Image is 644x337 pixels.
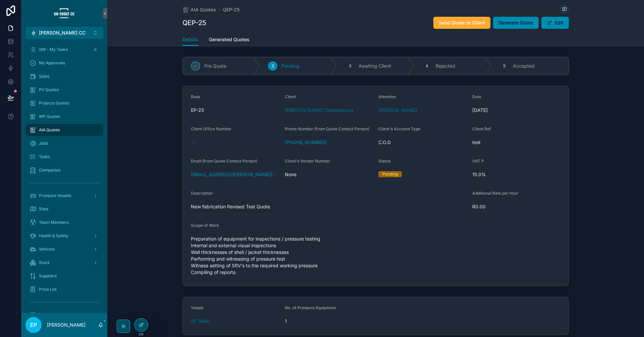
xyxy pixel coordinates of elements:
[191,158,257,163] span: Email (from Quote Contact Person)
[39,114,60,119] span: WP Quotes
[472,139,561,146] span: test
[285,107,354,114] a: [PERSON_NAME] Compressors
[25,111,103,123] a: WP Quotes
[378,126,420,131] span: Client's Account Type
[25,44,103,56] a: GM - My Tasks0
[54,8,75,19] img: App logo
[39,87,59,92] span: PV Quotes
[182,36,198,43] span: Details
[382,171,398,177] div: Pending
[25,137,103,149] a: Jobs
[204,63,226,69] span: Pre Quote
[25,243,103,255] a: Vehicles
[25,124,103,136] a: AIA Quotes
[191,223,219,228] span: Scope of Work
[472,171,561,178] span: 15.0%
[191,235,373,276] span: Preparation of equipment for inspections / pressure testing Internal and external visual inspecti...
[191,107,279,114] span: EP-25
[25,97,103,109] a: Projects Quotes
[285,94,296,99] span: Client
[472,203,561,210] span: R0.00
[191,305,203,310] span: Vessel
[272,63,274,69] span: 2
[426,63,428,69] span: 4
[378,94,396,99] span: Attention
[285,158,330,163] span: Client's Vendor Number
[378,107,417,114] a: [PERSON_NAME]
[25,70,103,82] a: Sales
[39,127,60,133] span: AIA Quotes
[25,270,103,282] a: Suppliers
[25,203,103,215] a: Sites
[25,84,103,96] a: PV Quotes
[25,190,103,202] a: Pressure Vessels
[191,318,210,325] a: AF 5946
[39,206,48,212] span: Sites
[39,312,56,318] span: Tracking
[359,63,391,69] span: Awaiting Client
[191,191,213,196] span: Description
[25,27,103,39] button: Select Button
[439,19,485,26] span: Send Quote to Client
[472,107,561,114] span: [DATE]
[191,6,216,13] span: AIA Quotes
[472,126,491,131] span: Client Ref
[191,171,279,178] a: [EMAIL_ADDRESS][PERSON_NAME][DOMAIN_NAME]
[285,305,336,310] span: No. of Pressure Equipment
[25,283,103,295] a: Price List
[39,247,55,252] span: Vehicles
[39,141,48,146] span: Jobs
[182,18,206,27] h1: QEP-25
[503,63,505,69] span: 5
[39,287,57,292] span: Price List
[25,216,103,228] a: Team Members
[285,126,369,131] span: Phone Number (from Quote Contact Person)
[25,257,103,269] a: Stock
[223,6,239,13] a: QEP-25
[281,63,300,69] span: Pending
[191,94,200,99] span: Base
[39,47,68,52] span: GM - My Tasks
[493,17,539,29] button: Generate Quote
[182,6,216,13] a: AIA Quotes
[191,203,467,210] span: New fabrication Revised Test Quote
[472,158,484,163] span: VAT P
[378,139,467,146] span: C.O.D
[472,94,481,99] span: Date
[21,39,107,313] div: scrollable content
[513,63,535,69] span: Accepted
[39,154,50,159] span: Tasks
[39,29,86,36] span: [PERSON_NAME] CC
[25,309,103,321] a: Tracking
[39,260,50,265] span: Stock
[285,318,373,325] span: 1
[472,191,518,196] span: Additional Rate per hour
[30,321,37,329] span: EP
[39,60,65,66] span: My Approvals
[39,220,69,225] span: Team Members
[541,17,569,29] button: Edit
[39,74,49,79] span: Sales
[498,19,533,26] span: Generate Quote
[25,151,103,163] a: Tasks
[209,36,250,43] span: Generated Quotes
[39,193,71,198] span: Pressure Vessels
[39,100,69,106] span: Projects Quotes
[191,126,231,131] span: Client Office Number
[191,139,195,146] span: --
[182,33,198,46] a: Details
[39,167,60,173] span: Companies
[349,63,351,69] span: 3
[91,46,99,54] div: 0
[47,322,86,328] p: [PERSON_NAME]
[209,33,250,47] a: Generated Quotes
[285,171,373,178] span: None
[285,139,327,146] a: [PHONE_NUMBER]
[25,57,103,69] a: My Approvals
[25,164,103,176] a: Companies
[378,158,390,163] span: Status
[25,230,103,242] a: Health & Safety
